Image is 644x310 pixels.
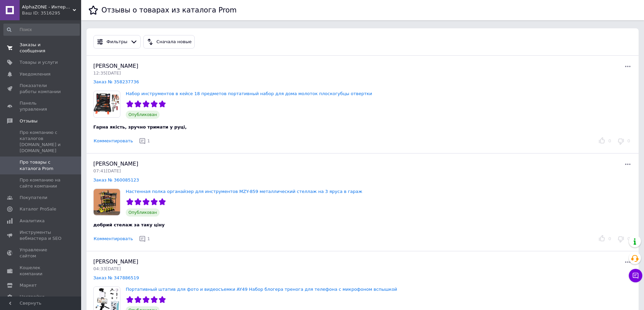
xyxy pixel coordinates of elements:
[20,294,44,300] span: Настройки
[93,124,187,130] span: Гарна якість, зручно тримати у руці,
[126,91,372,96] a: Набор инструментов в кейсе 18 предметов портативный набор для дома молоток плоскогубцы отвертки
[155,38,193,46] div: Сначала новые
[137,234,153,244] button: 1
[137,136,153,146] button: 1
[20,195,47,201] span: Покупатели
[126,208,160,217] span: Опубликован
[20,247,63,259] span: Управление сайтом
[126,287,397,292] a: Портативный штатив для фото и видеосъемки AY49 Набор блогера тренога для телефона с микрофоном вс...
[20,130,63,154] span: Про компанию с каталогов [DOMAIN_NAME] и [DOMAIN_NAME]
[143,35,195,49] button: Сначала новые
[93,63,138,69] span: [PERSON_NAME]
[20,100,63,112] span: Панель управления
[93,258,138,265] span: [PERSON_NAME]
[93,168,121,173] span: 07:41[DATE]
[20,282,37,288] span: Маркет
[93,79,139,84] a: Заказ № 358237736
[20,177,63,189] span: Про компанию на сайте компании
[20,229,63,242] span: Инструменты вебмастера и SEO
[101,6,237,14] h1: Отзывы о товарах из каталога Prom
[93,35,141,49] button: Фильтры
[93,222,165,227] span: добрий стелаж за таку ціну
[93,71,121,76] span: 12:35[DATE]
[93,138,133,145] button: Комментировать
[93,275,139,280] a: Заказ № 347886519
[20,59,58,65] span: Товары и услуги
[93,266,121,271] span: 04:33[DATE]
[3,24,80,36] input: Поиск
[93,161,138,167] span: [PERSON_NAME]
[22,4,73,10] span: AlphaZONE - Интернет гипермаркет
[126,189,362,194] a: Настенная полка органайзер для инструментов MZY-859 металлический стеллаж на 3 яруса в гараж
[20,83,63,95] span: Показатели работы компании
[126,111,160,119] span: Опубликован
[20,42,63,54] span: Заказы и сообщения
[22,10,81,16] div: Ваш ID: 3516295
[20,265,63,277] span: Кошелек компании
[20,159,63,171] span: Про товары с каталога Prom
[20,71,50,77] span: Уведомления
[629,269,642,282] button: Чат с покупателем
[94,91,120,117] img: Набор инструментов в кейсе 18 предметов портативный набор для дома молоток плоскогубцы отвертки
[94,189,120,215] img: Настенная полка органайзер для инструментов MZY-859 металлический стеллаж на 3 яруса в гараж
[20,206,56,212] span: Каталог ProSale
[20,218,45,224] span: Аналитика
[147,138,150,143] span: 1
[20,118,38,124] span: Отзывы
[93,235,133,243] button: Комментировать
[147,236,150,241] span: 1
[93,177,139,182] a: Заказ № 360085123
[105,38,129,46] div: Фильтры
